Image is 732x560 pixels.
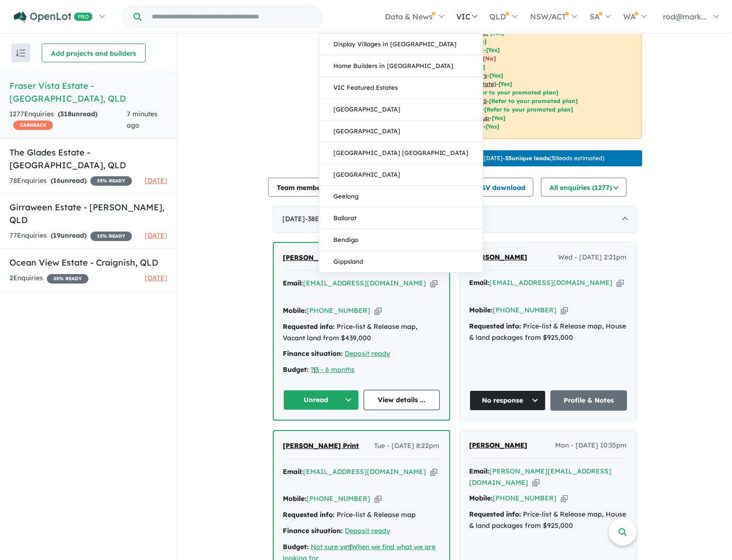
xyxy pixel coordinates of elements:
[304,279,427,287] a: [EMAIL_ADDRESS][DOMAIN_NAME]
[9,256,167,269] h5: Ocean View Estate - Craignish , QLD
[491,29,505,36] span: [ Yes ]
[283,321,440,344] div: Price-list & Release map, Vacant land from $439,000
[283,349,343,358] strong: Finance situation:
[283,279,304,287] strong: Email:
[319,55,483,77] a: Home Builders in [GEOGRAPHIC_DATA]
[9,109,127,131] div: 1277 Enquir ies
[283,253,341,262] span: [PERSON_NAME]
[470,253,528,261] span: [PERSON_NAME]
[283,441,359,450] span: [PERSON_NAME] Print
[311,543,350,551] u: Not sure yet
[51,231,87,240] strong: ( unread)
[486,123,500,130] span: [Yes]
[283,440,359,452] a: [PERSON_NAME] Print
[532,478,540,488] button: Copy
[145,274,167,282] span: [DATE]
[143,7,321,27] input: Try estate name, suburb, builder or developer
[283,509,440,521] div: Price-list & Release map
[311,365,314,374] a: ?
[13,121,53,130] span: CASHBACK
[499,80,513,87] span: [Yes]
[283,252,341,264] a: [PERSON_NAME]
[375,306,382,316] button: Copy
[53,231,61,240] span: 19
[319,99,483,121] a: [GEOGRAPHIC_DATA]
[345,349,391,358] a: Deposit ready
[283,322,335,331] strong: Requested info:
[127,110,157,129] span: 7 minutes ago
[307,306,371,315] a: [PHONE_NUMBER]
[14,11,93,23] img: Openlot PRO Logo White
[58,110,97,118] strong: ( unread)
[345,526,391,535] a: Deposit ready
[145,231,167,240] span: [DATE]
[617,278,624,288] button: Copy
[268,178,372,197] button: Team member settings (3)
[307,494,371,503] a: [PHONE_NUMBER]
[319,77,483,99] a: VIC Featured Estates
[319,142,483,164] a: [GEOGRAPHIC_DATA] [GEOGRAPHIC_DATA]
[51,176,87,185] strong: ( unread)
[283,306,307,315] strong: Mobile:
[305,215,380,223] span: - 38 Enquir ies
[319,121,483,142] a: [GEOGRAPHIC_DATA]
[470,322,522,330] strong: Requested info:
[9,146,167,172] h5: The Glades Estate - [GEOGRAPHIC_DATA] , QLD
[364,390,440,410] a: View details ...
[316,365,355,374] a: 3 - 6 months
[561,305,568,315] button: Copy
[556,440,627,451] span: Mon - [DATE] 10:35pm
[541,178,627,197] button: All enquiries (1277)
[550,390,627,411] a: Profile & Notes
[47,274,88,284] span: 35 % READY
[663,12,707,21] span: rod@mark...
[319,207,483,229] a: Ballarat
[9,79,167,105] h5: Fraser Vista Estate - [GEOGRAPHIC_DATA] , QLD
[9,273,88,284] div: 2 Enquir ies
[430,278,437,288] button: Copy
[493,306,557,314] a: [PHONE_NUMBER]
[470,306,493,314] strong: Mobile:
[283,467,304,476] strong: Email:
[470,390,546,411] button: No response
[283,543,309,551] strong: Budget:
[487,46,500,53] span: [ Yes ]
[470,321,627,344] div: Price-list & Release map, House & land packages from $925,000
[470,509,627,532] div: Price-list & Release map, House & land packages from $925,000
[470,467,612,487] a: [PERSON_NAME][EMAIL_ADDRESS][DOMAIN_NAME]
[489,97,578,104] span: [Refer to your promoted plan]
[283,510,335,519] strong: Requested info:
[470,441,528,449] span: [PERSON_NAME]
[16,50,26,57] img: sort.svg
[430,467,437,477] button: Copy
[90,232,132,241] span: 15 % READY
[375,440,440,452] span: Tue - [DATE] 8:22pm
[9,201,167,226] h5: Girraween Estate - [PERSON_NAME] , QLD
[490,72,504,79] span: [ Yes ]
[319,186,483,207] a: Geelong
[485,106,574,113] span: [Refer to your promoted plan]
[304,467,427,476] a: [EMAIL_ADDRESS][DOMAIN_NAME]
[470,252,528,263] a: [PERSON_NAME]
[145,176,167,185] span: [DATE]
[319,34,483,55] a: Display Villages in [GEOGRAPHIC_DATA]
[283,494,307,503] strong: Mobile:
[483,55,497,62] span: [ No ]
[558,252,627,263] span: Wed - [DATE] 2:21pm
[319,164,483,186] a: [GEOGRAPHIC_DATA]
[53,176,61,185] span: 16
[319,229,483,251] a: Bendigo
[493,494,557,502] a: [PHONE_NUMBER]
[60,110,71,118] span: 318
[283,526,343,535] strong: Finance situation:
[457,178,533,197] button: CSV download
[9,175,132,187] div: 78 Enquir ies
[9,230,132,241] div: 77 Enquir ies
[470,89,559,96] span: [Refer to your promoted plan]
[470,467,490,475] strong: Email:
[375,494,382,504] button: Copy
[273,206,637,233] div: [DATE]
